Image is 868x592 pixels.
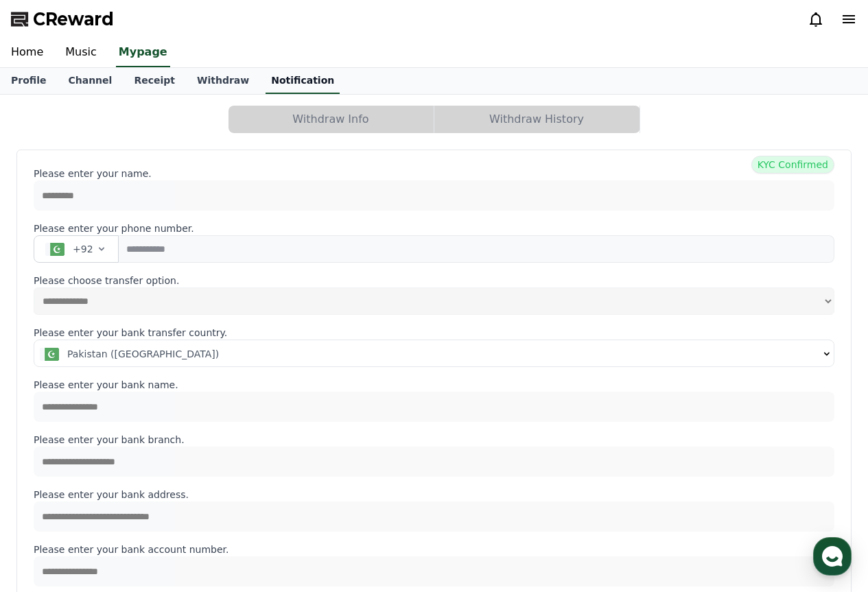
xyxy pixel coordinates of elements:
p: Please enter your bank account number. [34,543,834,556]
span: KYC Confirmed [751,156,834,174]
a: Home [4,435,91,469]
a: Settings [177,435,263,469]
span: Home [35,455,59,466]
a: Receipt [123,68,186,94]
button: Withdraw History [434,106,640,133]
p: Please enter your bank transfer country. [34,326,834,340]
button: Withdraw Info [228,106,434,133]
span: Pakistan (‫[GEOGRAPHIC_DATA]‬‎) [67,347,219,361]
p: Please enter your phone number. [34,222,834,235]
a: Withdraw [186,68,260,94]
p: Please enter your bank address. [34,488,834,501]
span: Settings [203,455,237,466]
span: CReward [33,8,114,30]
a: Music [54,38,108,67]
a: Notification [266,68,340,94]
p: Please enter your bank branch. [34,433,834,447]
span: +92 [73,242,93,256]
p: Please enter your bank name. [34,378,834,392]
a: CReward [11,8,114,30]
span: Messages [114,456,154,467]
p: Please choose transfer option. [34,274,834,287]
a: Messages [91,435,177,469]
p: Please enter your name. [34,167,834,180]
a: Channel [57,68,123,94]
a: Mypage [116,38,170,67]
